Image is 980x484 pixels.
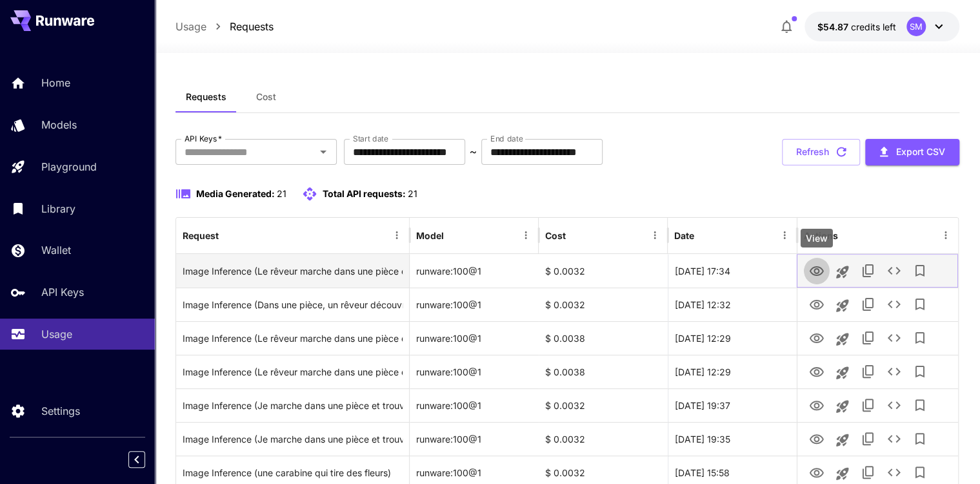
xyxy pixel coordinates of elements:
[183,389,403,422] div: Click to copy prompt
[183,230,219,241] div: Request
[175,19,206,34] a: Usage
[937,226,955,244] button: Menu
[490,133,523,144] label: End date
[41,284,84,300] p: API Keys
[851,21,896,32] span: credits left
[668,355,797,388] div: 29 Sep, 2025 12:29
[881,392,907,418] button: See details
[128,451,145,468] button: Collapse sidebar
[695,226,714,244] button: Sort
[539,321,668,355] div: $ 0.0038
[804,358,830,384] button: View
[855,258,881,284] button: Copy TaskUUID
[830,360,855,386] button: Launch in playground
[830,259,855,285] button: Launch in playground
[817,21,851,32] span: $54.87
[445,226,463,244] button: Sort
[881,291,907,317] button: See details
[539,288,668,321] div: $ 0.0032
[830,394,855,419] button: Launch in playground
[855,426,881,452] button: Copy TaskUUID
[175,19,274,34] nav: breadcrumb
[674,230,694,241] div: Date
[539,254,668,288] div: $ 0.0032
[646,226,664,244] button: Menu
[907,325,933,351] button: Add to library
[41,159,97,174] p: Playground
[881,325,907,351] button: See details
[408,188,417,199] span: 21
[138,448,155,471] div: Collapse sidebar
[668,321,797,355] div: 29 Sep, 2025 12:29
[906,17,926,36] div: SM
[41,326,72,342] p: Usage
[907,392,933,418] button: Add to library
[804,392,830,418] button: View
[804,257,830,284] button: View
[41,201,75,216] p: Library
[185,133,222,144] label: API Keys
[539,422,668,456] div: $ 0.0032
[668,388,797,422] div: 27 Sep, 2025 19:37
[410,422,539,456] div: runware:100@1
[183,423,403,456] div: Click to copy prompt
[470,144,477,160] p: ~
[410,355,539,388] div: runware:100@1
[539,388,668,422] div: $ 0.0032
[314,143,332,161] button: Open
[388,226,406,244] button: Menu
[668,254,797,288] div: 30 Sep, 2025 17:34
[183,355,403,388] div: Click to copy prompt
[410,288,539,321] div: runware:100@1
[881,426,907,452] button: See details
[775,226,794,244] button: Menu
[804,324,830,351] button: View
[41,117,77,132] p: Models
[907,359,933,384] button: Add to library
[830,293,855,319] button: Launch in playground
[41,75,70,90] p: Home
[865,139,959,165] button: Export CSV
[255,91,275,103] span: Cost
[186,91,226,103] span: Requests
[855,291,881,317] button: Copy TaskUUID
[277,188,286,199] span: 21
[416,230,444,241] div: Model
[805,12,959,41] button: $54.86616SM
[782,139,860,165] button: Refresh
[855,325,881,351] button: Copy TaskUUID
[668,288,797,321] div: 29 Sep, 2025 12:32
[183,322,403,355] div: Click to copy prompt
[517,226,535,244] button: Menu
[801,229,833,247] div: View
[855,392,881,418] button: Copy TaskUUID
[668,422,797,456] div: 27 Sep, 2025 19:35
[907,291,933,317] button: Add to library
[830,427,855,453] button: Launch in playground
[410,321,539,355] div: runware:100@1
[183,288,403,321] div: Click to copy prompt
[353,133,388,144] label: Start date
[539,355,668,388] div: $ 0.0038
[855,359,881,384] button: Copy TaskUUID
[907,258,933,284] button: Add to library
[545,230,566,241] div: Cost
[196,188,275,199] span: Media Generated:
[881,258,907,284] button: See details
[567,226,585,244] button: Sort
[410,388,539,422] div: runware:100@1
[183,255,403,288] div: Click to copy prompt
[323,188,406,199] span: Total API requests:
[410,254,539,288] div: runware:100@1
[804,291,830,317] button: View
[817,20,896,34] div: $54.86616
[41,242,71,258] p: Wallet
[41,403,80,419] p: Settings
[830,326,855,352] button: Launch in playground
[220,226,238,244] button: Sort
[230,19,274,34] a: Requests
[804,425,830,452] button: View
[881,359,907,384] button: See details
